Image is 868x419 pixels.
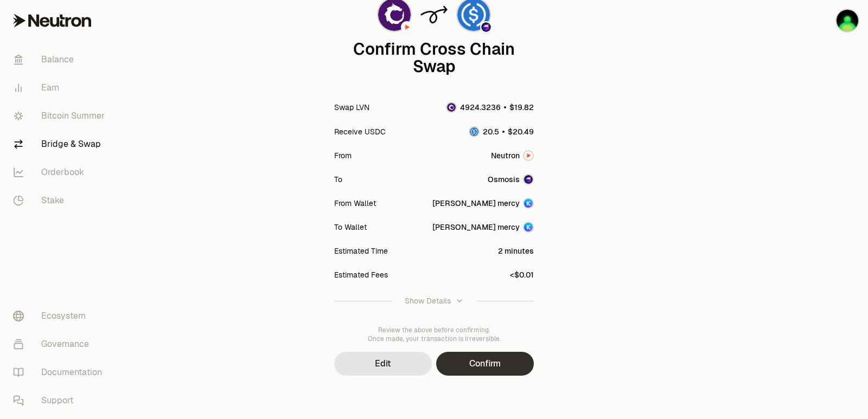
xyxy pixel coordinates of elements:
a: Bridge & Swap [4,130,117,158]
a: Orderbook [4,158,117,186]
div: Receive USDC [334,126,386,137]
a: Governance [4,330,117,358]
span: Neutron [491,150,520,161]
button: [PERSON_NAME] mercyAccount Image [432,222,534,233]
img: Osmosis Logo [481,22,491,32]
div: From Wallet [334,198,376,209]
a: Balance [4,46,117,74]
a: Stake [4,186,117,215]
div: <$0.01 [510,269,534,280]
img: Neutron Logo [402,22,412,32]
a: Earn [4,74,117,102]
span: Osmosis [488,174,520,185]
button: Confirm [436,352,534,376]
a: Support [4,386,117,415]
div: Estimated Fees [334,269,388,280]
img: Neutron Logo [524,151,533,160]
div: Show Details [405,295,451,306]
img: LVN Logo [447,103,456,112]
div: To [334,174,342,185]
button: [PERSON_NAME] mercyAccount Image [432,198,534,209]
img: Osmosis Logo [524,175,533,184]
img: Account Image [524,223,533,231]
button: Show Details [334,287,534,315]
div: Estimated Time [334,246,388,256]
div: Review the above before confirming. Once made, your transaction is irreversible. [334,326,534,343]
button: Edit [334,352,432,376]
a: Bitcoin Summer [4,102,117,130]
div: Swap LVN [334,102,369,113]
div: [PERSON_NAME] mercy [432,198,520,209]
div: To Wallet [334,222,367,233]
div: 2 minutes [498,246,534,256]
a: Ecosystem [4,302,117,330]
img: USDC Logo [470,127,478,136]
div: [PERSON_NAME] mercy [432,222,520,233]
div: Confirm Cross Chain Swap [334,41,534,75]
img: sandy mercy [837,10,858,31]
a: Documentation [4,358,117,386]
div: From [334,150,352,161]
img: Account Image [524,199,533,208]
